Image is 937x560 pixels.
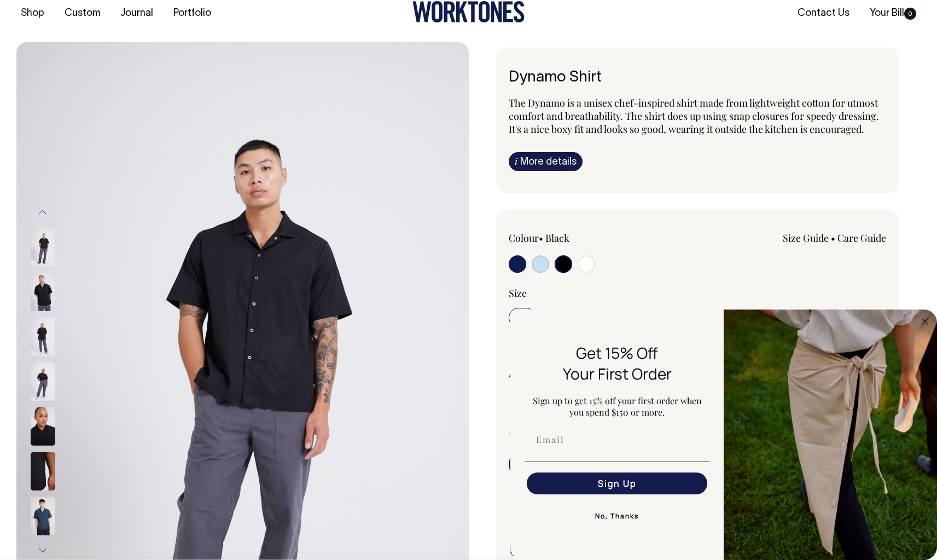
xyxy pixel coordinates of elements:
input: Email [527,429,707,451]
button: Close dialog [918,315,932,328]
input: L [621,308,638,328]
div: FLYOUT Form [510,310,937,560]
a: Shop [16,4,49,22]
h6: Dynamo Shirt [509,69,887,86]
a: Custom [60,4,104,22]
span: Get 15% Off [576,342,658,363]
button: Previous [34,200,51,225]
h6: Add more of this item or any other pieces from the collection to save [509,370,887,381]
a: Portfolio [169,4,216,22]
input: 2XL [674,308,702,328]
a: Care Guide [837,231,886,244]
button: No, Thanks [525,505,709,527]
span: The Dynamo is a unisex chef-inspired shirt made from lightweight cotton for utmost comfort and br... [509,96,879,136]
span: 0 [904,8,916,20]
img: black [31,272,55,311]
span: i [515,155,517,167]
input: XL [644,308,667,328]
img: black [31,407,55,445]
input: 4XL [742,308,770,328]
input: M [595,308,614,328]
input: 3XL [708,308,736,328]
img: 5e34ad8f-4f05-4173-92a8-ea475ee49ac9.jpeg [724,310,937,560]
span: • [831,231,835,244]
span: Your First Order [563,363,672,384]
input: 5% OFF 10 more to apply [509,389,629,418]
div: Size [509,287,887,300]
a: Size Guide [783,231,829,244]
input: XS [543,308,565,328]
img: black [31,227,55,266]
label: Black [545,231,569,244]
input: 2XS [509,308,536,328]
a: Journal [116,4,158,22]
img: black [31,362,55,400]
span: • [539,231,543,244]
img: black [31,452,55,490]
input: S [572,308,588,328]
img: black [31,317,55,355]
div: Colour [509,231,660,244]
button: Sign Up [527,472,707,494]
span: Sign up to get 15% off your first order when you spend $150 or more. [533,395,702,418]
button: - [509,453,524,475]
a: Your Bill0 [865,4,921,22]
img: dark-navy [31,497,55,535]
img: underline [525,462,709,462]
a: Contact Us [793,4,854,22]
a: iMore details [509,152,583,171]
